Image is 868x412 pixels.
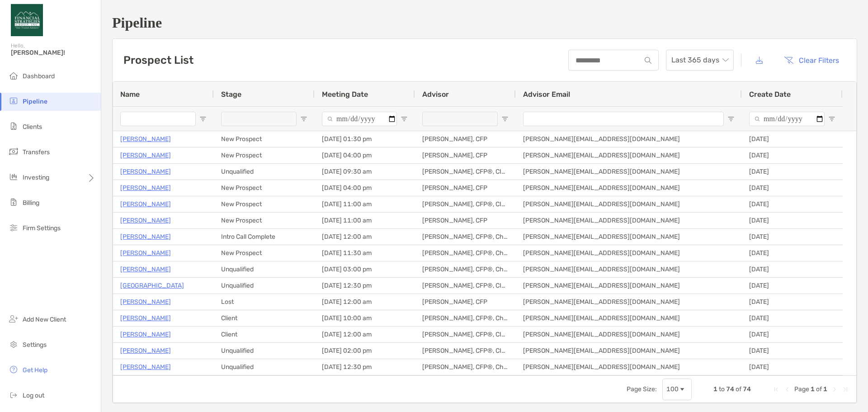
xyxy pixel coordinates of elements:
img: firm-settings icon [8,222,19,233]
div: New Prospect [214,147,315,163]
div: [DATE] 04:00 pm [315,147,415,163]
div: [PERSON_NAME], CFP [415,131,516,147]
span: 74 [726,385,734,393]
div: [DATE] [742,229,843,245]
span: Create Date [749,90,791,99]
div: [PERSON_NAME][EMAIL_ADDRESS][DOMAIN_NAME] [516,164,742,180]
a: [PERSON_NAME] [120,150,171,161]
div: [DATE] 11:00 am [315,213,415,228]
div: [PERSON_NAME], CFP®, CIMA®, ChFC®, CAP®, MSFS [415,327,516,342]
a: [PERSON_NAME] [120,361,171,373]
img: pipeline icon [8,95,19,106]
div: New Prospect [214,245,315,261]
div: [DATE] 12:30 pm [315,359,415,375]
a: [GEOGRAPHIC_DATA] [120,280,184,291]
div: Unqualified [214,278,315,294]
div: [PERSON_NAME][EMAIL_ADDRESS][DOMAIN_NAME] [516,131,742,147]
div: [PERSON_NAME][EMAIL_ADDRESS][DOMAIN_NAME] [516,196,742,212]
img: billing icon [8,197,19,208]
div: Lost [214,294,315,310]
div: [DATE] [742,245,843,261]
span: Pipeline [23,98,47,105]
div: [DATE] 12:30 pm [315,278,415,294]
img: clients icon [8,121,19,132]
div: [DATE] [742,261,843,277]
p: [PERSON_NAME] [120,345,171,356]
div: 100 [666,385,679,393]
h1: Pipeline [112,14,857,31]
a: [PERSON_NAME] [120,199,171,210]
div: Unqualified [214,261,315,277]
div: [PERSON_NAME][EMAIL_ADDRESS][DOMAIN_NAME] [516,245,742,261]
span: Name [120,90,140,99]
div: Unqualified [214,343,315,359]
div: [DATE] 01:30 pm [315,131,415,147]
div: New Prospect [214,196,315,212]
div: Next Page [831,386,838,393]
div: [PERSON_NAME][EMAIL_ADDRESS][DOMAIN_NAME] [516,278,742,294]
img: input icon [645,57,651,64]
a: [PERSON_NAME] [120,215,171,226]
button: Open Filter Menu [828,115,835,123]
img: get-help icon [8,364,19,375]
img: settings icon [8,339,19,350]
span: Add New Client [23,316,66,323]
div: [DATE] [742,294,843,310]
img: Zoe Logo [11,4,43,36]
button: Clear Filters [777,50,846,70]
div: [PERSON_NAME][EMAIL_ADDRESS][DOMAIN_NAME] [516,310,742,326]
a: [PERSON_NAME] [120,231,171,242]
span: Billing [23,199,39,207]
div: [PERSON_NAME], CFP®, ChFC®, CDAA [415,245,516,261]
div: [DATE] [742,147,843,163]
span: 74 [743,385,751,393]
span: Log out [23,392,44,399]
span: Meeting Date [322,90,368,99]
button: Open Filter Menu [727,115,735,123]
span: to [719,385,725,393]
div: [DATE] 09:30 am [315,164,415,180]
div: Last Page [842,386,849,393]
div: [DATE] [742,278,843,294]
span: Last 365 days [671,50,728,70]
span: Firm Settings [23,224,61,232]
div: Unqualified [214,359,315,375]
div: New Prospect [214,180,315,196]
div: [PERSON_NAME], CFP [415,294,516,310]
img: logout icon [8,389,19,400]
div: [PERSON_NAME][EMAIL_ADDRESS][DOMAIN_NAME] [516,343,742,359]
span: 1 [713,385,717,393]
div: [DATE] [742,213,843,228]
h3: Prospect List [123,54,193,66]
div: [PERSON_NAME][EMAIL_ADDRESS][DOMAIN_NAME] [516,213,742,228]
input: Create Date Filter Input [749,112,825,126]
div: [DATE] [742,131,843,147]
div: [PERSON_NAME], CFP [415,147,516,163]
img: dashboard icon [8,70,19,81]
div: [PERSON_NAME], CFP®, ChFC®, CDAA [415,310,516,326]
a: [PERSON_NAME] [120,247,171,259]
a: [PERSON_NAME] [120,166,171,177]
a: [PERSON_NAME] [120,133,171,145]
div: [PERSON_NAME], CFP®, ChFC®, CDAA [415,261,516,277]
span: Advisor [422,90,449,99]
div: [PERSON_NAME][EMAIL_ADDRESS][DOMAIN_NAME] [516,229,742,245]
input: Advisor Email Filter Input [523,112,724,126]
div: New Prospect [214,213,315,228]
div: [DATE] [742,359,843,375]
div: [PERSON_NAME], CFP®, CIMA®, ChFC®, CAP®, MSFS [415,343,516,359]
input: Meeting Date Filter Input [322,112,397,126]
span: 1 [811,385,815,393]
div: [DATE] 04:00 pm [315,180,415,196]
a: [PERSON_NAME] [120,313,171,324]
span: Stage [221,90,241,99]
a: [PERSON_NAME] [120,296,171,308]
div: Client [214,310,315,326]
div: [DATE] 10:00 am [315,310,415,326]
